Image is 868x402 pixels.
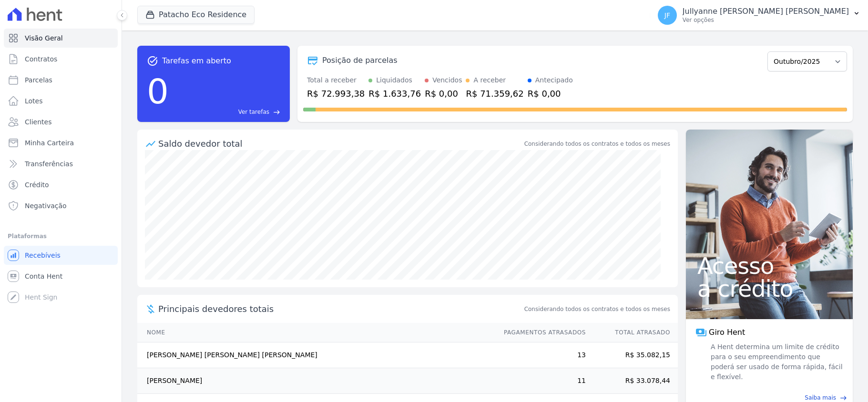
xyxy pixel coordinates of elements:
[4,154,118,173] a: Transferências
[495,323,586,342] th: Pagamentos Atrasados
[697,254,841,277] span: Acesso
[4,196,118,215] a: Negativação
[25,33,63,43] span: Visão Geral
[368,87,421,100] div: R$ 1.633,76
[495,342,586,368] td: 13
[586,342,678,368] td: R$ 35.082,15
[4,267,118,286] a: Conta Hent
[432,75,462,85] div: Vencidos
[535,75,573,85] div: Antecipado
[697,277,841,300] span: a crédito
[466,87,523,100] div: R$ 71.359,62
[4,175,118,194] a: Crédito
[238,108,269,116] span: Ver tarefas
[4,29,118,48] a: Visão Geral
[273,109,280,116] span: east
[709,327,745,338] span: Giro Hent
[137,6,255,24] button: Patacho Eco Residence
[147,67,169,116] div: 0
[25,138,74,148] span: Minha Carteira
[4,50,118,69] a: Contratos
[683,16,849,24] p: Ver opções
[524,140,670,148] div: Considerando todos os contratos e todos os meses
[473,75,506,85] div: A receber
[137,368,495,394] td: [PERSON_NAME]
[586,323,678,342] th: Total Atrasado
[4,112,118,131] a: Clientes
[25,117,51,127] span: Clientes
[709,342,843,382] span: A Hent determina um limite de crédito para o seu empreendimento que poderá ser usado de forma ráp...
[840,394,847,402] span: east
[25,271,62,281] span: Conta Hent
[322,55,398,66] div: Posição de parcelas
[376,75,412,85] div: Liquidados
[25,75,52,85] span: Parcelas
[650,2,868,29] button: JF Jullyanne [PERSON_NAME] [PERSON_NAME] Ver opções
[524,305,670,313] span: Considerando todos os contratos e todos os meses
[495,368,586,394] td: 11
[805,393,836,402] span: Saiba mais
[586,368,678,394] td: R$ 33.078,44
[158,137,522,150] div: Saldo devedor total
[4,70,118,90] a: Parcelas
[4,133,118,152] a: Minha Carteira
[25,159,73,169] span: Transferências
[4,91,118,111] a: Lotes
[692,393,847,402] a: Saiba mais east
[137,323,495,342] th: Nome
[25,201,67,211] span: Negativação
[25,96,43,106] span: Lotes
[158,302,522,315] span: Principais devedores totais
[307,75,365,85] div: Total a receber
[25,54,57,64] span: Contratos
[137,342,495,368] td: [PERSON_NAME] [PERSON_NAME] [PERSON_NAME]
[425,87,462,100] div: R$ 0,00
[307,87,365,100] div: R$ 72.993,38
[8,231,114,242] div: Plataformas
[4,246,118,265] a: Recebíveis
[173,108,280,116] a: Ver tarefas east
[25,251,61,260] span: Recebíveis
[683,7,849,16] p: Jullyanne [PERSON_NAME] [PERSON_NAME]
[25,180,49,190] span: Crédito
[162,55,231,67] span: Tarefas em aberto
[528,87,573,100] div: R$ 0,00
[664,12,670,19] span: JF
[147,55,158,67] span: task_alt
